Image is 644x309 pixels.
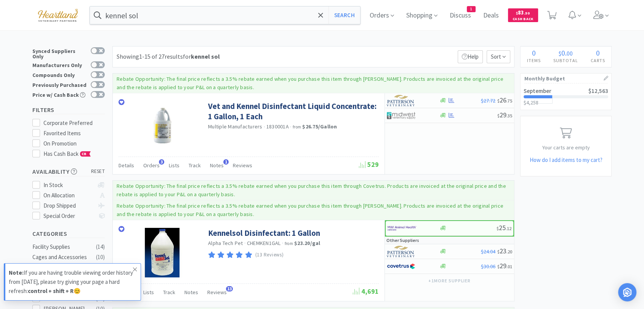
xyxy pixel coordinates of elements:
[223,159,229,165] span: 1
[547,49,584,57] div: .
[497,223,511,232] span: 25
[524,11,530,16] span: . 50
[96,253,105,262] div: ( 10 )
[547,57,584,64] h4: Subtotal
[584,57,611,64] h4: Carts
[458,50,483,63] p: Help
[255,251,284,259] p: (13 Reviews)
[497,226,499,231] span: $
[32,106,105,114] h5: Filters
[43,129,105,138] div: Favorited Items
[210,162,224,169] span: Notes
[247,240,281,247] span: CHEMKEN1GAL
[32,229,105,238] h5: Categories
[117,52,220,62] div: Showing 1-15 of 27 results
[521,155,611,165] h5: How do I add items to my cart?
[183,53,220,60] span: for
[32,47,87,59] div: Synced Suppliers Only
[32,71,87,78] div: Compounds Only
[290,123,292,130] span: ·
[119,162,134,169] span: Details
[96,242,105,251] div: ( 14 )
[163,289,175,296] span: Track
[208,240,243,247] a: Alpha Tech Pet
[32,167,105,176] h5: Availability
[294,240,320,247] strong: $23.20 / gal
[117,183,506,198] p: Rebate Opportunity: The final price reflects a 3.5% rebate earned when you purchase this item thr...
[506,264,512,269] span: . 01
[513,17,533,22] span: Cash Back
[508,5,538,26] a: $83.50Cash Back
[43,150,91,157] span: Has Cash Back
[480,12,502,19] a: Deals
[207,289,227,296] span: Reviews
[9,269,24,276] strong: Note:
[467,6,475,12] span: 1
[559,50,561,57] span: $
[386,237,419,244] p: Other Suppliers
[285,241,293,246] span: from
[487,50,510,63] span: Sort
[521,83,611,110] a: September$12,563$4,258
[191,53,220,60] strong: kennel sol
[32,61,87,68] div: Manufacturers Only
[524,99,538,106] span: $4,258
[481,263,495,270] span: $30.06
[143,162,160,169] span: Orders
[567,50,573,57] span: 00
[506,226,511,231] span: . 12
[561,48,565,58] span: 0
[244,240,246,247] span: ·
[328,6,360,24] button: Search
[43,181,94,190] div: In Stock
[497,113,500,118] span: $
[425,275,474,286] button: +1more supplier
[226,286,233,291] span: 13
[208,123,263,130] a: Multiple Manufacturers
[264,123,265,130] span: ·
[138,101,187,150] img: c1c10b7af4f146d1a7c535f852815875_113921.jpeg
[282,240,284,247] span: ·
[32,242,94,251] div: Facility Supplies
[588,87,608,94] span: $12,563
[91,168,105,176] span: reset
[159,159,164,165] span: 3
[184,289,198,296] span: Notes
[117,75,503,91] p: Rebate Opportunity: The final price reflects a 3.5% rebate earned when you purchase this item thr...
[32,91,87,98] div: Price w/ Cash Back
[90,6,360,24] input: Search by item, sku, manufacturer, ingredient, size...
[524,88,551,94] h2: September
[387,261,415,272] img: 77fca1acd8b6420a9015268ca798ef17_1.png
[521,57,547,64] h4: Items
[497,249,500,255] span: $
[516,11,518,16] span: $
[506,113,512,118] span: . 35
[388,223,416,234] img: f6b2451649754179b5b4e0c70c3f7cb0_2.png
[32,5,83,26] img: cad7bdf275c640399d9c6e0c56f98fd2_10.png
[532,48,536,58] span: 0
[9,268,133,296] p: If you are having trouble viewing order history from [DATE], please try giving your page a hard r...
[266,123,289,130] span: 1830001A
[447,12,474,19] a: Discuss1
[596,48,600,58] span: 0
[28,287,74,295] strong: control + shift + R
[43,139,105,148] div: On Promotion
[497,110,512,119] span: 29
[359,160,379,169] span: 529
[497,96,512,104] span: 26
[43,211,94,221] div: Special Order
[208,228,320,238] a: Kennelsol Disinfectant: 1 Gallon
[80,152,88,156] span: CB
[293,124,301,130] span: from
[618,283,636,301] div: Open Intercom Messenger
[387,110,415,121] img: 4dd14cff54a648ac9e977f0c5da9bc2e_5.png
[497,98,500,104] span: $
[302,123,337,130] strong: $26.75 / Gallon
[43,118,105,128] div: Corporate Preferred
[506,249,512,255] span: . 20
[497,261,512,270] span: 29
[189,162,201,169] span: Track
[506,98,512,104] span: . 75
[387,95,415,106] img: f5e969b455434c6296c6d81ef179fa71_3.png
[387,246,415,257] img: f5e969b455434c6296c6d81ef179fa71_3.png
